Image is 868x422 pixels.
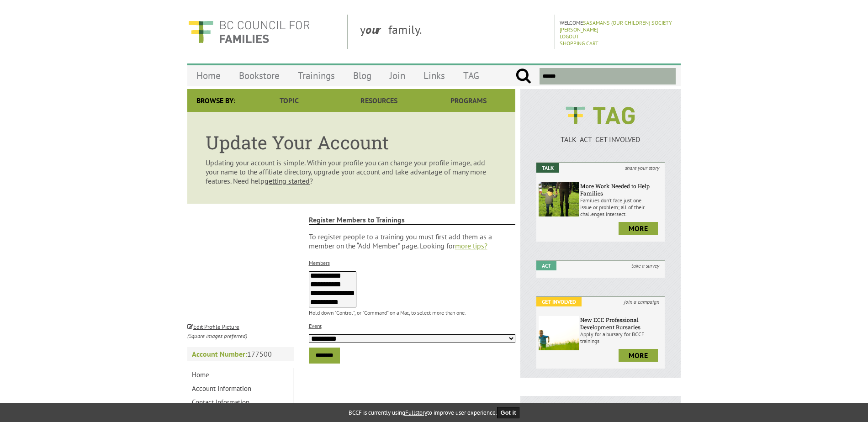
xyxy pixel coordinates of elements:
[187,396,293,409] a: Contact Information
[619,297,665,306] i: join a campaign
[580,197,662,217] p: Families don’t face just one issue or problem; all of their challenges intersect.
[580,331,662,344] p: Apply for a bursary for BCCF trainings
[619,349,658,362] a: more
[309,259,330,266] label: Members
[187,15,311,49] img: BC Council for FAMILIES
[580,316,662,331] h6: New ECE Professional Development Bursaries
[187,89,244,112] div: Browse By:
[536,135,665,144] p: TALK ACT GET INVOLVED
[536,126,665,144] a: TALK ACT GET INVOLVED
[536,163,559,173] em: Talk
[497,407,520,418] button: Got it
[536,261,556,270] em: Act
[309,309,516,316] p: Hold down "Control", or "Command" on a Mac, to select more than one.
[559,98,641,133] img: BCCF's TAG Logo
[187,112,515,204] article: Updating your account is simple. Within your profile you can change your profile image, add your ...
[309,215,516,225] strong: Register Members to Trainings
[536,297,582,306] em: Get Involved
[187,368,293,382] a: Home
[515,68,531,84] input: Submit
[334,89,423,112] a: Resources
[424,89,513,112] a: Programs
[244,89,334,112] a: Topic
[344,65,381,86] a: Blog
[455,241,487,250] a: more tips?
[353,15,555,49] div: y family.
[365,22,388,37] strong: our
[187,322,239,331] a: Edit Profile Picture
[619,163,665,173] i: share your story
[414,65,454,86] a: Links
[289,65,344,86] a: Trainings
[187,347,294,361] p: 177500
[626,261,665,270] i: take a survey
[187,323,239,331] small: Edit Profile Picture
[187,65,230,86] a: Home
[619,222,658,235] a: more
[309,322,322,329] label: Event
[560,33,579,40] a: Logout
[206,130,497,154] h1: Update Your Account
[580,182,662,197] h6: More Work Needed to Help Families
[560,19,678,33] p: Welcome
[230,65,289,86] a: Bookstore
[405,409,427,417] a: Fullstory
[187,332,247,340] i: (Square images preferred)
[560,40,598,47] a: Shopping Cart
[560,19,672,33] a: Sasamans (Our Children) Society [PERSON_NAME]
[381,65,414,86] a: Join
[187,382,293,396] a: Account Information
[309,232,516,250] p: To register people to a training you must first add them as a member on the “Add Member” page. Lo...
[192,349,247,359] strong: Account Number:
[454,65,488,86] a: TAG
[265,176,310,185] a: getting started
